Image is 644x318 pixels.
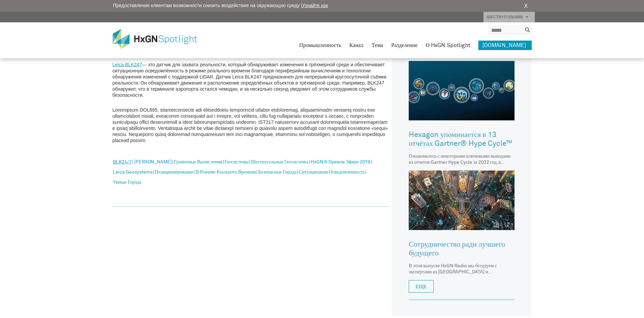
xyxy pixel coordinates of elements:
[113,152,389,193] div: | | | | | | | | | | |
[134,158,172,167] a: [PERSON_NAME]
[311,158,371,167] a: HxGN в прямом эфире 2019
[478,41,532,50] a: [DOMAIN_NAME]
[113,107,389,143] p: Loremipsum DOL895, sitametconsecte adi elitseddoeiu temporincid utlabor etdoloremag, aliquaenimad...
[113,178,141,187] a: Умные города
[174,158,222,167] a: Граничные вычисления
[155,168,194,177] a: Позиционирование
[113,168,152,177] a: Leica Geosystems
[409,235,515,263] a: Сотрудничество ради лучшего будущего
[302,3,328,8] a: Узнайте как
[113,62,389,98] p: — это датчик для захвата реальности, который обнаруживает изменения в трёхмерной среде и обеспечи...
[224,158,248,167] a: Геосистемы
[349,41,363,50] a: Канал
[409,126,515,153] a: Hexagon упоминается в 13 отчётах Gartner® Hype Cycle™
[113,158,132,167] a: BLK24/7
[409,171,515,230] img: Сотрудничество ради лучшего будущего
[409,263,515,275] div: В этом выпуске HxGN Radio мы беседуем с экспертами из [GEOGRAPHIC_DATA] и [PERSON_NAME] об их нед...
[409,280,433,293] a: Еще
[372,41,383,50] a: Тема
[113,2,328,9] span: Предоставление клиентам возможности снизить воздействие на окружающую среду |
[391,41,418,50] a: Разделение
[196,168,256,177] a: В режиме реального времени
[299,41,341,50] a: Промышленность
[113,62,142,67] a: Leica BLK247
[258,168,297,177] a: Безопасные города
[524,2,528,10] a: X
[113,29,207,49] img: Прожектор HxGN
[409,61,515,120] img: Hexagon упоминается в 13 отчётах Gartner® Hype Cycle™
[299,168,364,177] a: Ситуационная Осведомленность
[483,12,534,22] a: ШЕСТИУГОЛЬНИК
[251,158,308,167] a: Шестиугольные Геосистемы
[426,41,470,50] a: О HxGN Spotlight
[409,153,515,165] div: Ознакомьтесь с некоторыми ключевыми выводами из отчетов Gartner Hype Cycle за 2022 год, в которых...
